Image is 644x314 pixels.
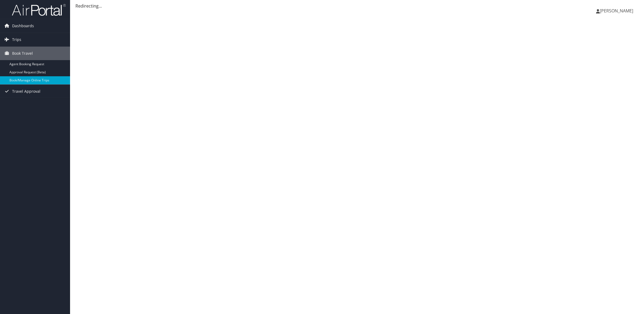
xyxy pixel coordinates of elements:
[12,85,40,98] span: Travel Approval
[75,3,639,9] div: Redirecting...
[12,47,33,60] span: Book Travel
[12,4,66,16] img: airportal-logo.png
[12,19,34,33] span: Dashboards
[600,8,633,14] span: [PERSON_NAME]
[596,3,639,19] a: [PERSON_NAME]
[12,33,21,46] span: Trips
